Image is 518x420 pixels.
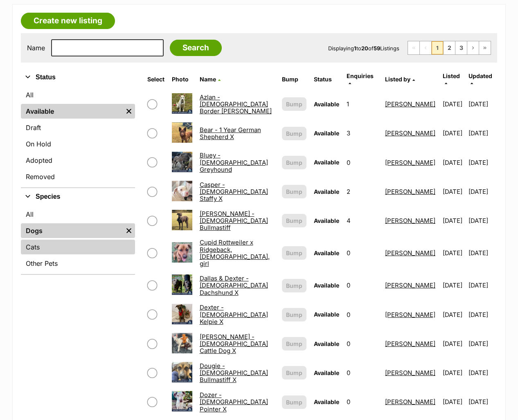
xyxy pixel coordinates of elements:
[439,119,468,147] td: [DATE]
[385,76,410,83] span: Listed by
[21,207,135,222] a: All
[123,223,135,238] a: Remove filter
[385,281,435,289] a: [PERSON_NAME]
[314,340,339,347] span: Available
[282,279,306,292] button: Bump
[286,129,302,138] span: Bump
[314,311,339,318] span: Available
[21,205,135,274] div: Species
[408,41,419,54] span: First page
[343,119,381,147] td: 3
[314,249,339,256] span: Available
[21,13,115,29] a: Create new listing
[314,130,339,137] span: Available
[468,177,496,206] td: [DATE]
[468,359,496,387] td: [DATE]
[200,93,272,115] a: Azlan - [DEMOGRAPHIC_DATA] Border [PERSON_NAME]
[479,41,491,54] a: Last page
[21,104,123,119] a: Available
[439,90,468,118] td: [DATE]
[314,101,339,108] span: Available
[200,362,268,384] a: Dougie - [DEMOGRAPHIC_DATA] Bullmastiff X
[468,207,496,235] td: [DATE]
[467,41,479,54] a: Next page
[343,301,381,329] td: 0
[343,90,381,118] td: 1
[374,45,380,52] strong: 59
[343,330,381,358] td: 0
[343,177,381,206] td: 2
[282,127,306,140] button: Bump
[21,86,135,187] div: Status
[468,119,496,147] td: [DATE]
[170,40,222,56] input: Search
[385,249,435,257] a: [PERSON_NAME]
[343,207,381,235] td: 4
[443,72,460,79] span: Listed
[200,126,261,141] a: Bear - 1 Year German Shepherd X
[286,216,302,225] span: Bump
[314,159,339,166] span: Available
[343,388,381,416] td: 0
[200,238,270,267] a: Cupid Rottweiler x Ridgeback, [DEMOGRAPHIC_DATA], girl
[21,137,135,151] a: On Hold
[282,308,306,321] button: Bump
[439,207,468,235] td: [DATE]
[468,388,496,416] td: [DATE]
[282,185,306,198] button: Bump
[21,223,123,238] a: Dogs
[286,310,302,319] span: Bump
[282,214,306,227] button: Bump
[286,187,302,196] span: Bump
[468,72,492,79] span: Updated
[314,369,339,376] span: Available
[200,333,268,355] a: [PERSON_NAME] - [DEMOGRAPHIC_DATA] Cattle Dog X
[385,369,435,377] a: [PERSON_NAME]
[444,41,455,54] a: Page 2
[21,88,135,102] a: All
[343,271,381,299] td: 0
[200,76,221,83] a: Name
[200,181,268,203] a: Casper - [DEMOGRAPHIC_DATA] Staffy X
[361,45,368,52] strong: 20
[468,148,496,177] td: [DATE]
[385,398,435,406] a: [PERSON_NAME]
[282,337,306,350] button: Bump
[21,153,135,168] a: Adopted
[328,45,399,52] span: Displaying to of Listings
[200,303,268,326] a: Dexter - [DEMOGRAPHIC_DATA] Kelpie X
[286,249,302,257] span: Bump
[343,236,381,270] td: 0
[311,70,342,89] th: Status
[385,129,435,137] a: [PERSON_NAME]
[439,236,468,270] td: [DATE]
[21,240,135,254] a: Cats
[347,72,374,79] span: translation missing: en.admin.listings.index.attributes.enquiries
[286,339,302,348] span: Bump
[144,70,168,89] th: Select
[468,301,496,329] td: [DATE]
[439,359,468,387] td: [DATE]
[420,41,431,54] span: Previous page
[21,72,135,83] button: Status
[200,274,268,296] a: Dallas & Dexter - [DEMOGRAPHIC_DATA] Dachshund X
[439,148,468,177] td: [DATE]
[21,120,135,135] a: Draft
[314,188,339,195] span: Available
[279,70,310,89] th: Bump
[385,159,435,166] a: [PERSON_NAME]
[282,156,306,169] button: Bump
[282,395,306,409] button: Bump
[123,104,135,119] a: Remove filter
[314,217,339,224] span: Available
[439,388,468,416] td: [DATE]
[21,191,135,202] button: Species
[286,398,302,407] span: Bump
[439,330,468,358] td: [DATE]
[27,44,45,52] label: Name
[314,282,339,289] span: Available
[385,188,435,195] a: [PERSON_NAME]
[169,70,196,89] th: Photo
[468,330,496,358] td: [DATE]
[385,311,435,319] a: [PERSON_NAME]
